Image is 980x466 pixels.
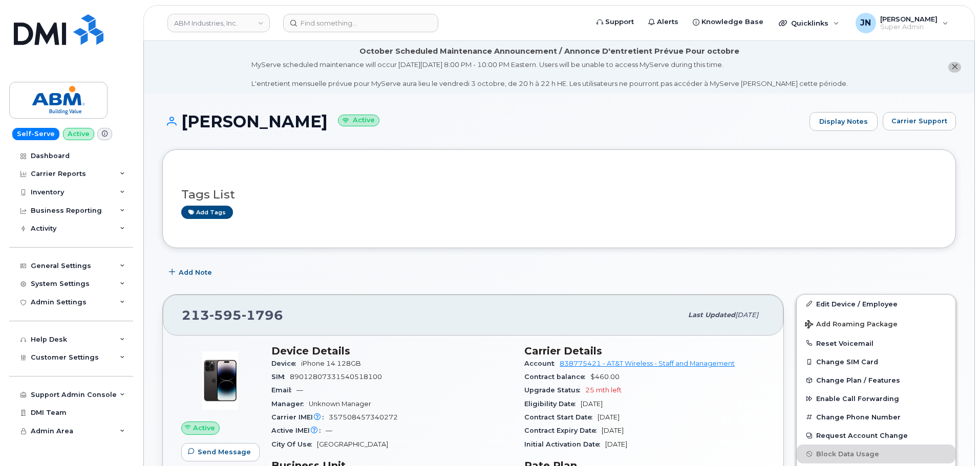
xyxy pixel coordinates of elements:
span: Email [271,386,296,394]
h1: [PERSON_NAME] [162,113,804,130]
h3: Tags List [181,188,937,201]
button: Change Plan / Features [797,371,955,389]
span: — [326,427,332,434]
span: $460.00 [590,373,620,381]
span: Active IMEI [271,427,326,434]
span: Unknown Manager [309,400,371,408]
span: 1796 [242,307,283,323]
span: iPhone 14 128GB [301,360,361,367]
a: Display Notes [809,112,878,131]
h3: Device Details [271,345,512,357]
span: Contract Expiry Date [524,427,602,434]
span: Change Plan / Features [816,376,900,384]
span: 213 [182,307,283,323]
span: 595 [209,307,242,323]
span: Add Note [179,268,212,277]
button: Add Roaming Package [797,313,955,334]
span: [DATE] [735,311,758,319]
a: Edit Device / Employee [797,295,955,313]
span: Enable Call Forwarding [816,395,899,403]
span: Active [193,423,215,433]
h3: Carrier Details [524,345,765,357]
span: SIM [271,373,290,381]
span: 25 mth left [585,386,622,394]
span: Eligibility Date [524,400,581,408]
span: Contract balance [524,373,590,381]
button: Reset Voicemail [797,334,955,352]
button: Change Phone Number [797,408,955,426]
div: October Scheduled Maintenance Announcement / Annonce D'entretient Prévue Pour octobre [359,46,739,57]
small: Active [338,115,379,126]
span: [DATE] [602,427,624,434]
span: Account [524,360,560,367]
button: Change SIM Card [797,352,955,371]
button: Add Note [162,263,221,282]
span: [DATE] [605,440,627,448]
span: Device [271,360,301,367]
span: Upgrade Status [524,386,585,394]
span: Carrier Support [891,116,947,126]
button: Request Account Change [797,426,955,445]
span: [DATE] [598,413,620,421]
img: image20231002-3703462-njx0qo.jpeg [189,350,251,411]
span: Last updated [688,311,735,319]
span: Initial Activation Date [524,440,605,448]
span: Manager [271,400,309,408]
div: MyServe scheduled maintenance will occur [DATE][DATE] 8:00 PM - 10:00 PM Eastern. Users will be u... [251,60,848,88]
span: Carrier IMEI [271,413,329,421]
button: Carrier Support [883,112,956,130]
button: Enable Call Forwarding [797,389,955,408]
span: [DATE] [581,400,603,408]
span: Contract Start Date [524,413,598,421]
span: — [296,386,303,394]
span: [GEOGRAPHIC_DATA] [317,440,388,448]
span: Add Roaming Package [805,320,898,330]
button: Send Message [181,443,260,461]
span: 357508457340272 [329,413,398,421]
a: 838775421 - AT&T Wireless - Staff and Management [560,360,735,367]
button: Block Data Usage [797,445,955,463]
span: 89012807331540518100 [290,373,382,381]
a: Add tags [181,206,233,218]
span: City Of Use [271,440,317,448]
button: close notification [948,62,961,73]
span: Send Message [198,447,251,457]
